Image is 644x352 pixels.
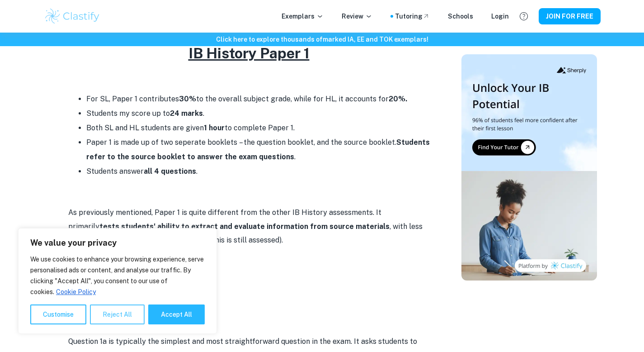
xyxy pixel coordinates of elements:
img: Clastify logo [44,7,101,25]
a: Login [491,11,509,21]
strong: 24 marks [170,109,203,118]
p: We use cookies to enhance your browsing experience, serve personalised ads or content, and analys... [30,254,205,297]
h3: Question 1 (5 marks) [68,277,430,294]
li: Paper 1 is made up of two seperate booklets – the question booklet, and the source booklet. . [86,135,430,164]
li: Both SL and HL students are given to complete Paper 1. [86,121,430,135]
h6: Click here to explore thousands of marked IA, EE and TOK exemplars ! [2,34,642,44]
li: Students answer . [86,164,430,179]
p: As previously mentioned, Paper 1 is quite different from the other IB History assessments. It pri... [68,206,430,247]
button: Help and Feedback [516,9,531,24]
img: Thumbnail [461,54,597,281]
strong: Students refer to the source booklet to answer the exam questions [86,138,430,161]
div: We value your privacy [18,228,217,334]
p: Review [342,11,372,21]
li: For SL, Paper 1 contributes to the overall subject grade, while for HL, it accounts for [86,92,430,106]
a: Tutoring [395,11,430,21]
button: Customise [30,304,86,324]
button: Accept All [148,304,205,324]
strong: tests students' ability to extract and evaluate information from source materials [99,222,390,231]
strong: all 4 questions [144,167,196,176]
strong: 30% [179,95,196,103]
a: Cookie Policy [56,288,96,296]
strong: 20%. [389,95,407,103]
button: Reject All [90,304,145,324]
p: Exemplars [282,11,324,21]
p: We value your privacy [30,238,205,248]
strong: 1 hour [204,124,225,132]
a: Schools [448,11,473,21]
li: Students my score up to . [86,106,430,121]
u: IB History Paper 1 [188,45,310,62]
button: JOIN FOR FREE [539,8,601,24]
